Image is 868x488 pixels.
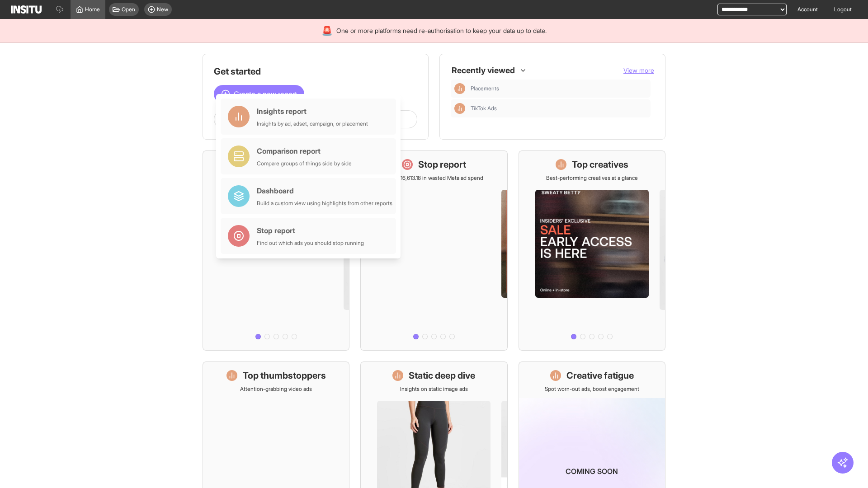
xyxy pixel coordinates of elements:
[257,120,368,127] div: Insights by ad, adset, campaign, or placement
[257,239,364,247] div: Find out which ads you should stop running
[384,174,483,182] p: Save £16,613.18 in wasted Meta ad spend
[471,85,647,92] span: Placements
[122,6,135,13] span: Open
[257,225,364,236] div: Stop report
[257,145,352,156] div: Comparison report
[336,26,547,35] span: One or more platforms need re-authorisation to keep your data up to date.
[623,66,654,74] span: View more
[11,5,42,14] img: Logo
[409,369,475,382] h1: Static deep dive
[257,200,392,207] div: Build a custom view using highlights from other reports
[240,385,312,393] p: Attention-grabbing video ads
[471,105,647,112] span: TikTok Ads
[400,385,468,393] p: Insights on static image ads
[214,85,304,103] button: Create a new report
[214,65,417,78] h1: Get started
[203,150,349,351] a: What's live nowSee all active ads instantly
[572,158,628,171] h1: Top creatives
[454,83,465,94] div: Insights
[471,105,497,112] span: TikTok Ads
[623,66,654,75] button: View more
[85,6,100,13] span: Home
[257,185,392,196] div: Dashboard
[234,89,297,99] span: Create a new report
[519,150,665,351] a: Top creativesBest-performing creatives at a glance
[257,106,368,117] div: Insights report
[454,103,465,114] div: Insights
[418,158,466,171] h1: Stop report
[157,6,168,13] span: New
[360,150,507,351] a: Stop reportSave £16,613.18 in wasted Meta ad spend
[471,85,499,92] span: Placements
[257,160,352,167] div: Compare groups of things side by side
[546,174,638,182] p: Best-performing creatives at a glance
[243,369,326,382] h1: Top thumbstoppers
[321,24,333,37] div: 🚨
